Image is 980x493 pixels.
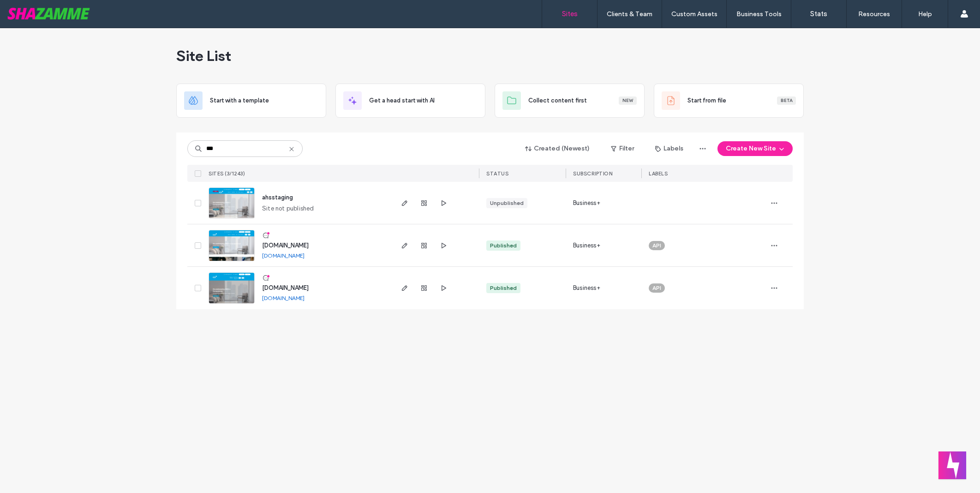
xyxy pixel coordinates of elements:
[486,170,508,177] span: STATUS
[938,451,966,479] button: Welcome message
[369,96,435,105] span: Get a head start with AI
[562,10,578,18] label: Sites
[262,252,305,259] a: [DOMAIN_NAME]
[517,141,598,156] button: Created (Newest)
[602,141,643,156] button: Filter
[810,10,827,18] label: Stats
[647,141,692,156] button: Labels
[262,242,309,249] a: [DOMAIN_NAME]
[777,96,796,105] div: Beta
[573,198,600,208] span: Business+
[654,84,804,118] div: Start from fileBeta
[652,284,661,292] span: API
[210,96,269,105] span: Start with a template
[573,241,600,250] span: Business+
[176,84,326,118] div: Start with a template
[652,241,661,250] span: API
[607,10,652,18] label: Clients & Team
[262,295,305,301] a: [DOMAIN_NAME]
[490,284,517,292] div: Published
[918,10,932,18] label: Help
[262,194,293,201] a: ahsstaging
[262,284,309,291] a: [DOMAIN_NAME]
[262,204,314,213] span: Site not published
[335,84,485,118] div: Get a head start with AI
[528,96,587,105] span: Collect content first
[736,10,782,18] label: Business Tools
[490,241,517,250] div: Published
[671,10,717,18] label: Custom Assets
[858,10,890,18] label: Resources
[495,84,645,118] div: Collect content firstNew
[649,170,668,177] span: LABELS
[573,283,600,293] span: Business+
[619,96,637,105] div: New
[717,141,793,156] button: Create New Site
[573,170,612,177] span: SUBSCRIPTION
[176,47,231,65] span: Site List
[490,199,524,207] div: Unpublished
[209,170,245,177] span: SITES (3/1243)
[687,96,726,105] span: Start from file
